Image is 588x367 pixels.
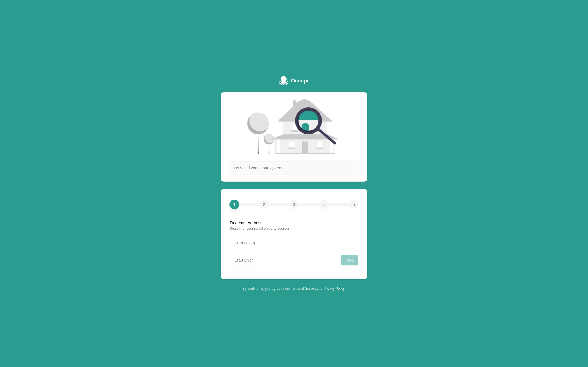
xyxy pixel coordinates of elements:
[279,76,308,85] a: Occupi
[221,286,367,291] div: By continuing, you agree to our and .
[230,226,358,231] div: Search for your rental property address
[235,240,258,246] span: Start typing...
[323,202,325,207] span: 4
[291,77,308,85] span: Occupi
[230,220,358,226] div: Find Your Address
[233,201,235,207] span: 1
[323,287,344,291] a: Privacy Policy
[291,287,317,291] a: Terms of Service
[263,202,265,207] span: 2
[353,202,355,207] span: 5
[293,202,295,207] span: 3
[234,165,282,171] span: Let's find you in our system
[239,99,349,154] img: House searching illustration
